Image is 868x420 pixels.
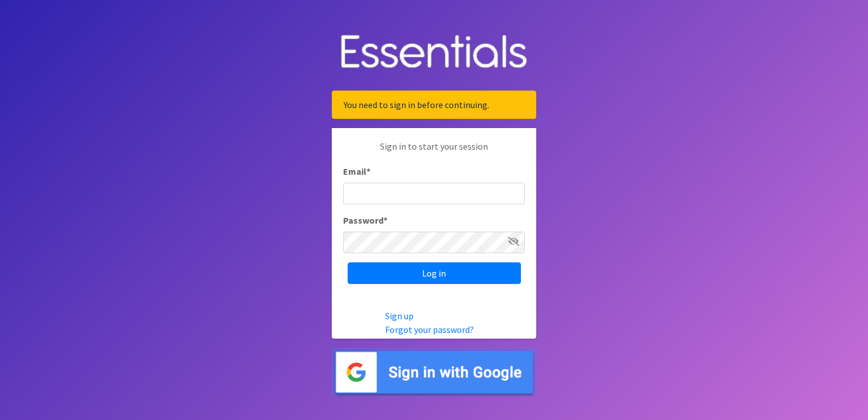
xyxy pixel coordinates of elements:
img: Sign in with Google [332,348,536,397]
div: You need to sign in before continuing. [332,90,536,119]
abbr: required [366,166,370,177]
a: Sign up [385,310,414,322]
label: Password [343,213,387,227]
label: Email [343,164,370,178]
img: Human Essentials [332,23,536,82]
a: Forgot your password? [385,324,474,335]
abbr: required [383,215,387,226]
input: Log in [348,262,521,284]
p: Sign in to start your session [343,139,525,164]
